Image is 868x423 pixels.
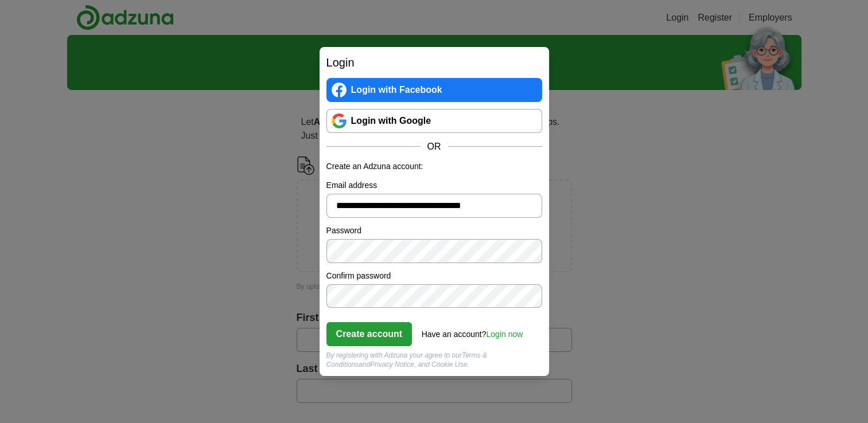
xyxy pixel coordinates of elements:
[326,109,542,133] a: Login with Google
[486,330,523,339] a: Login now
[421,140,448,154] span: OR
[326,270,542,282] label: Confirm password
[422,322,523,340] div: Have an account?
[326,351,542,369] div: By registering with Adzuna your agree to our and , and Cookie Use.
[326,78,542,102] a: Login with Facebook
[326,225,542,237] label: Password
[326,54,542,71] h2: Login
[326,179,542,191] label: Email address
[370,361,414,369] a: Privacy Notice
[326,351,488,369] a: Terms & Conditions
[326,160,542,173] p: Create an Adzuna account:
[326,322,412,346] button: Create account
